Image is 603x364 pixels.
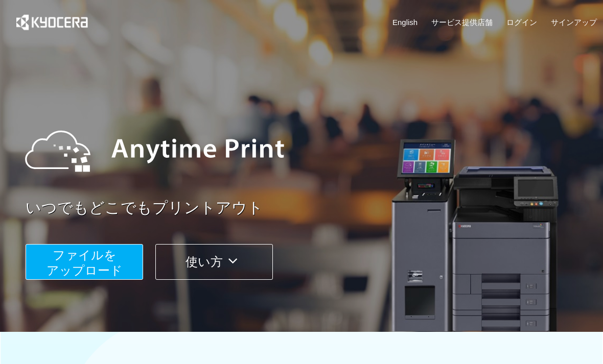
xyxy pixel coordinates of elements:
a: いつでもどこでもプリントアウト [26,197,603,219]
span: ファイルを ​​アップロード [47,248,123,277]
a: English [392,17,418,28]
button: ファイルを​​アップロード [26,244,143,280]
button: 使い方 [155,244,273,280]
a: ログイン [506,17,537,28]
a: サインアップ [551,17,597,28]
a: サービス提供店舗 [431,17,493,28]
